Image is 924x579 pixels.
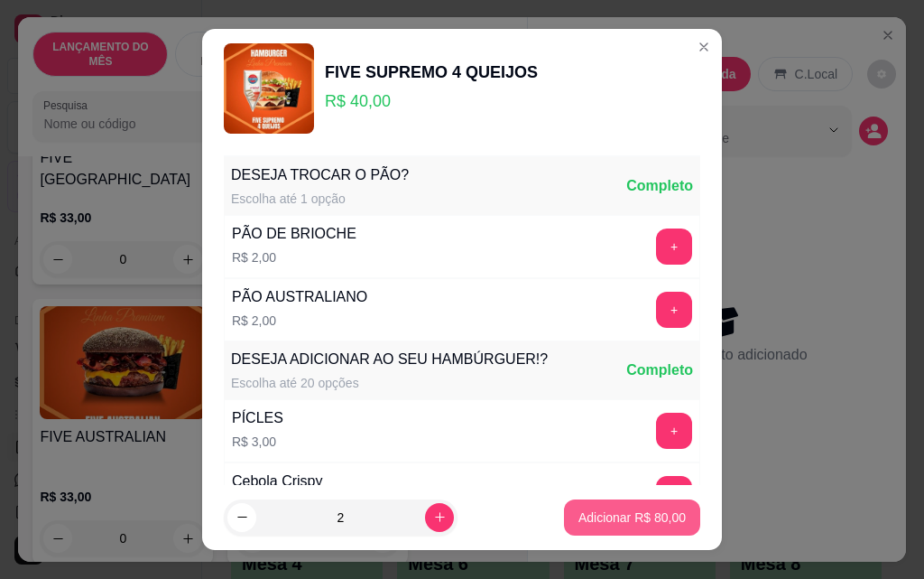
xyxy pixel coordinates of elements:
[232,407,283,429] div: PÍCLES
[231,190,409,208] div: Escolha até 1 opção
[425,503,454,532] button: increase-product-quantity
[325,60,538,85] div: FIVE SUPREMO 4 QUEIJOS
[656,229,692,265] button: add
[232,286,367,308] div: PÃO AUSTRALIANO
[224,43,314,134] img: product-image
[626,175,693,197] div: Completo
[689,33,718,61] button: Close
[232,223,356,245] div: PÃO DE BRIOCHE
[656,413,692,449] button: add
[232,433,283,451] p: R$ 3,00
[656,292,692,328] button: add
[231,164,409,186] div: DESEJA TROCAR O PÃO?
[231,374,548,392] div: Escolha até 20 opções
[564,500,700,536] button: Adicionar R$ 80,00
[656,476,692,512] button: add
[231,349,548,370] div: DESEJA ADICIONAR AO SEU HAMBÚRGUER!?
[232,471,322,492] div: Cebola Crispy
[325,89,538,114] p: R$ 40,00
[232,312,367,330] p: R$ 2,00
[232,248,356,266] p: R$ 2,00
[227,503,256,532] button: decrease-product-quantity
[626,360,693,381] div: Completo
[578,509,686,527] p: Adicionar R$ 80,00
